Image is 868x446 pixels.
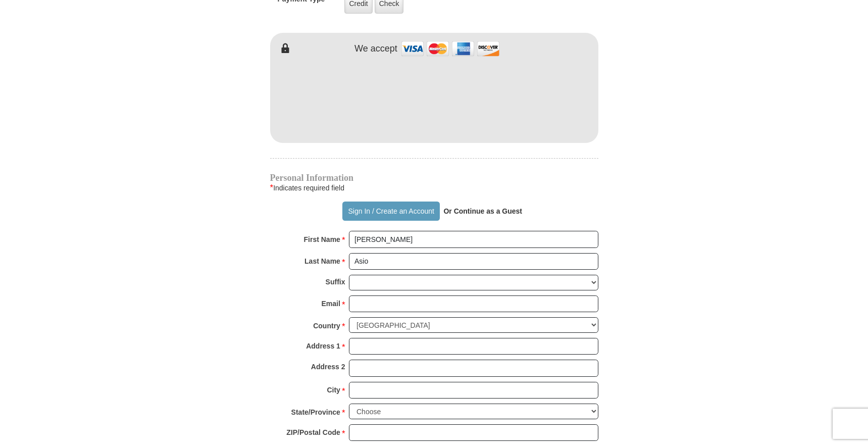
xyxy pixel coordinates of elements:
strong: Email [322,296,340,311]
strong: State/Province [291,405,340,419]
strong: Address 1 [306,339,340,353]
strong: Suffix [326,275,345,289]
strong: First Name [304,232,340,246]
button: Sign In / Create an Account [342,202,440,221]
div: Indicates required field [270,182,598,194]
strong: Address 2 [311,360,345,374]
strong: City [327,383,340,397]
img: credit cards accepted [400,38,501,60]
h4: We accept [354,43,397,55]
strong: ZIP/Postal Code [286,425,340,439]
strong: Last Name [304,254,340,268]
h4: Personal Information [270,174,598,182]
strong: Country [313,319,340,333]
strong: Or Continue as a Guest [443,207,522,215]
